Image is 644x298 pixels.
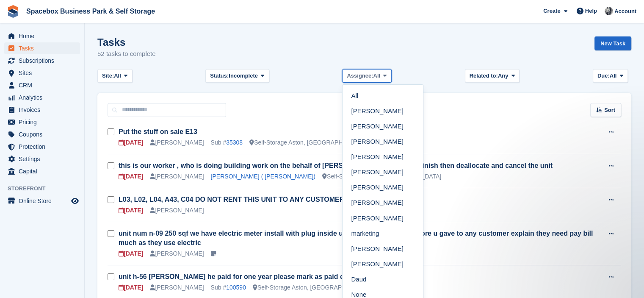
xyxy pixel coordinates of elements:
button: Assignee: All [342,69,392,83]
a: [PERSON_NAME] [346,211,420,226]
a: [PERSON_NAME] [346,180,420,195]
span: Capital [19,165,69,177]
a: menu [4,116,80,128]
a: menu [4,128,80,140]
a: [PERSON_NAME] [346,195,420,211]
a: menu [4,104,80,116]
a: [PERSON_NAME] [346,256,420,272]
a: unit num n-09 250 sqf we have electric meter install with plug inside unit please remember before... [119,230,593,246]
span: Create [543,7,560,15]
div: [PERSON_NAME] [150,206,204,215]
a: menu [4,195,80,207]
a: Spacebox Business Park & Self Storage [23,4,158,18]
span: All [373,72,381,80]
button: Status: Incomplete [205,69,269,83]
span: Incomplete [229,72,258,80]
div: [PERSON_NAME] [150,138,204,147]
a: Put the stuff on sale E13 [119,128,197,135]
a: [PERSON_NAME] ( [PERSON_NAME]) [211,173,315,180]
a: menu [4,92,80,103]
a: All [346,88,420,103]
span: Help [585,7,597,15]
button: Related to: Any [465,69,520,83]
span: Settings [19,153,69,165]
a: menu [4,55,80,67]
a: [PERSON_NAME] [346,103,420,119]
a: [PERSON_NAME] [346,164,420,180]
div: [PERSON_NAME] [150,172,204,181]
a: menu [4,79,80,91]
a: Daud [346,272,420,287]
a: marketing [346,226,420,241]
div: [DATE] [119,249,143,258]
a: L03, L02, L04, A43, C04 DO NOT RENT THIS UNIT TO ANY CUSTOMER [119,196,344,203]
img: SUDIPTA VIRMANI [605,7,613,15]
div: [DATE] [119,138,143,147]
span: Due: [597,72,610,80]
span: Any [498,72,509,80]
div: Self-Storage Aston, [GEOGRAPHIC_DATA] [253,283,372,292]
span: All [114,72,121,80]
a: menu [4,153,80,165]
a: menu [4,165,80,177]
a: menu [4,67,80,79]
a: unit h-56 [PERSON_NAME] he paid for one year please mark as paid every month [119,273,380,280]
span: CRM [19,79,69,91]
div: [DATE] [119,283,143,292]
div: [PERSON_NAME] [150,249,204,258]
a: 35308 [226,139,243,146]
div: Self-Storage Aston, [GEOGRAPHIC_DATA] [249,138,368,147]
span: Account [614,7,636,16]
span: Site: [102,72,114,80]
h1: Tasks [97,36,156,48]
a: menu [4,30,80,42]
div: [PERSON_NAME] [150,283,204,292]
div: Sub # [211,283,246,292]
a: Preview store [70,196,80,206]
button: Site: All [97,69,133,83]
span: Storefront [8,184,84,193]
a: 100590 [226,284,246,291]
span: Sites [19,67,69,79]
span: Status: [210,72,229,80]
img: stora-icon-8386f47178a22dfd0bd8f6a31ec36ba5ce8667c1dd55bd0f319d3a0aa187defe.svg [7,5,19,18]
span: Tasks [19,42,69,54]
span: Pricing [19,116,69,128]
span: Protection [19,141,69,153]
span: Sort [604,106,615,114]
p: 52 tasks to complete [97,49,156,59]
a: this is our worker , who is doing building work on the behalf of [PERSON_NAME] , once work finish... [119,162,553,169]
a: [PERSON_NAME] [346,149,420,164]
a: [PERSON_NAME] [346,241,420,256]
a: [PERSON_NAME] [346,119,420,134]
span: Analytics [19,92,69,103]
a: menu [4,141,80,153]
span: Home [19,30,69,42]
a: New Task [594,36,631,50]
span: Coupons [19,128,69,140]
div: Sub # [211,138,243,147]
div: [DATE] [119,172,143,181]
span: All [610,72,617,80]
div: [DATE] [119,206,143,215]
div: Self-Storage Aston, [GEOGRAPHIC_DATA] [322,172,441,181]
span: Related to: [470,72,498,80]
button: Due: All [593,69,628,83]
span: Subscriptions [19,55,69,67]
span: Invoices [19,104,69,116]
span: Assignee: [347,72,373,80]
a: [PERSON_NAME] [346,134,420,149]
span: Online Store [19,195,69,207]
a: menu [4,42,80,54]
